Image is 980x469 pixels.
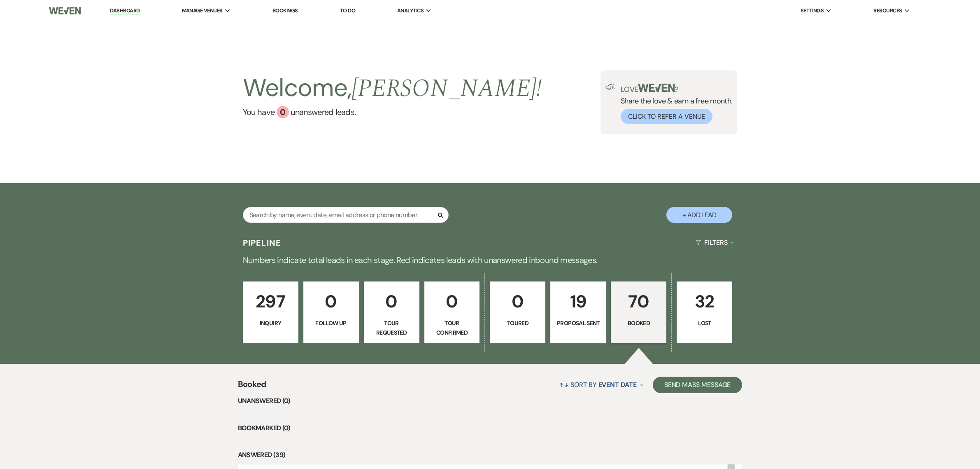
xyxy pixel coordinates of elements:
span: Resources [873,7,902,15]
a: 70Booked [611,281,666,343]
p: Love ? [621,84,733,93]
li: Bookmarked (0) [238,423,743,434]
li: Unanswered (0) [238,396,743,406]
p: Booked [616,319,661,328]
h3: Pipeline [243,237,282,249]
p: 297 [248,288,293,315]
div: Share the love & earn a free month. [616,84,733,124]
p: 0 [495,288,540,315]
p: Follow Up [309,319,354,328]
p: Inquiry [248,319,293,328]
a: Bookings [272,7,298,14]
a: 297Inquiry [243,281,298,343]
span: Booked [238,378,266,396]
button: Send Mass Message [653,377,743,393]
a: To Do [340,7,355,14]
button: Click to Refer a Venue [621,109,712,124]
p: Numbers indicate total leads in each stage. Red indicates leads with unanswered inbound messages. [194,253,787,267]
input: Search by name, event date, email address or phone number [243,207,449,223]
img: Weven Logo [49,2,81,19]
p: 70 [616,288,661,315]
p: Tour Confirmed [430,319,475,337]
button: + Add Lead [666,207,732,223]
img: weven-logo-green.svg [638,84,675,92]
a: 0Toured [490,281,545,343]
a: Dashboard [110,7,140,15]
span: Manage Venues [182,7,223,15]
span: Event Date [598,380,637,389]
a: You have 0 unanswered leads. [243,106,542,118]
p: 0 [430,288,475,315]
button: Sort By Event Date [556,374,646,396]
div: 0 [277,106,289,118]
span: [PERSON_NAME] ! [351,70,542,108]
li: Answered (39) [238,450,743,460]
p: 32 [682,288,727,315]
a: 32Lost [677,281,732,343]
h2: Welcome, [243,70,542,106]
button: Filters [692,232,737,253]
span: ↑↓ [559,380,569,389]
p: 19 [556,288,601,315]
p: Proposal Sent [556,319,601,328]
a: 19Proposal Sent [550,281,606,343]
a: 0Follow Up [303,281,359,343]
a: 0Tour Requested [364,281,419,343]
span: Settings [801,7,824,15]
p: Tour Requested [369,319,414,337]
p: Toured [495,319,540,328]
img: loud-speaker-illustration.svg [605,84,616,90]
span: Analytics [397,7,424,15]
p: Lost [682,319,727,328]
p: 0 [369,288,414,315]
p: 0 [309,288,354,315]
a: 0Tour Confirmed [424,281,480,343]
